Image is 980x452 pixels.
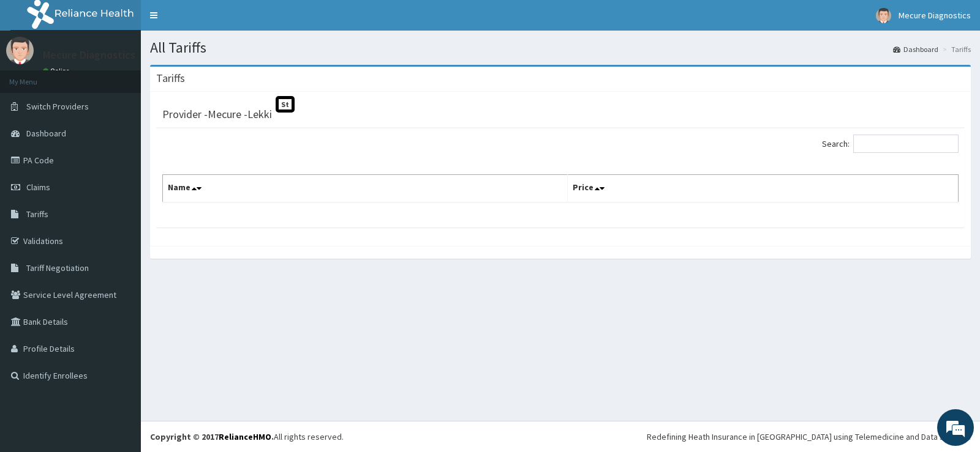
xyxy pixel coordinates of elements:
label: Search: [822,135,959,153]
span: Tariffs [26,209,48,220]
h3: Tariffs [156,73,185,84]
p: Mecure Diagnostics [43,50,135,61]
li: Tariffs [940,44,971,54]
span: Claims [26,182,50,193]
span: St [276,96,295,113]
th: Name [163,175,568,203]
img: User Image [876,8,891,23]
a: Online [43,67,72,75]
input: Search: [853,135,959,153]
th: Price [568,175,959,203]
a: RelianceHMO [219,431,271,442]
div: Redefining Heath Insurance in [GEOGRAPHIC_DATA] using Telemedicine and Data Science! [647,431,971,443]
h3: Provider - Mecure -Lekki [162,109,272,120]
a: Dashboard [893,44,938,54]
footer: All rights reserved. [141,421,980,452]
span: Switch Providers [26,101,89,112]
h1: All Tariffs [150,40,971,56]
img: User Image [6,37,34,64]
strong: Copyright © 2017 . [150,431,274,442]
span: Mecure Diagnostics [899,10,971,21]
span: Tariff Negotiation [26,262,89,273]
span: Dashboard [26,128,66,139]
